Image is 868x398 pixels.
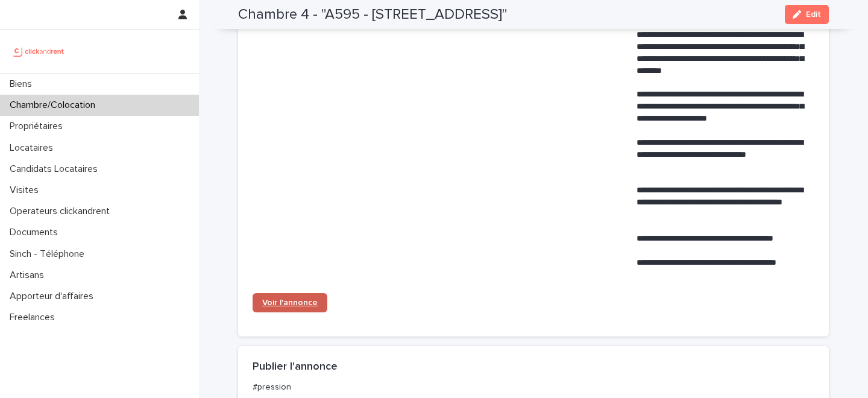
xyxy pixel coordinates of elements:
[5,78,42,90] p: Biens
[5,248,94,260] p: Sinch - Téléphone
[5,163,107,175] p: Candidats Locataires
[5,185,48,196] p: Visites
[806,10,821,19] span: Edit
[5,121,72,132] p: Propriétaires
[785,5,829,24] button: Edit
[5,99,105,111] p: Chambre/Colocation
[5,312,64,323] p: Freelances
[5,142,63,154] p: Locataires
[238,6,507,24] h2: Chambre 4 - "A595 - [STREET_ADDRESS]"
[262,298,318,307] span: Voir l'annonce
[10,39,68,63] img: UCB0brd3T0yccxBKYDjQ
[253,382,810,393] p: #pression
[253,293,327,312] a: Voir l'annonce
[5,291,103,302] p: Apporteur d'affaires
[5,206,119,217] p: Operateurs clickandrent
[5,227,68,238] p: Documents
[253,361,338,374] h2: Publier l'annonce
[5,270,54,281] p: Artisans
